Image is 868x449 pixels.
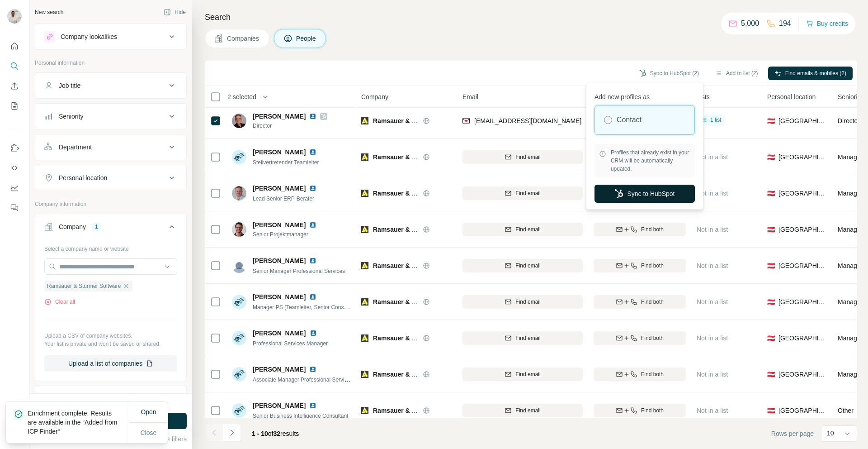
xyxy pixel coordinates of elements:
img: Avatar [232,222,246,237]
div: Job title [59,81,80,90]
span: Not in a list [697,298,728,306]
img: LinkedIn logo [309,257,316,264]
p: Add new profiles as [594,89,695,101]
div: Company lookalikes [61,32,117,41]
button: Find both [594,223,686,236]
span: People [296,34,317,43]
span: 32 [274,430,281,437]
span: Find email [515,153,540,161]
img: LinkedIn logo [309,293,316,301]
img: Avatar [232,295,246,309]
img: Avatar [232,258,246,273]
button: Find email [462,404,583,417]
button: Personal location [35,167,186,189]
img: Logo of Ramsauer & Stürmer Software [361,262,368,269]
p: Company information [35,200,187,208]
span: 🇦🇹 [767,116,775,125]
span: Find both [641,298,664,306]
button: Find email [462,223,583,236]
span: Find emails & mobiles (2) [785,69,846,77]
span: 🇦🇹 [767,334,775,343]
span: [GEOGRAPHIC_DATA] [778,153,827,162]
div: 1956 search results remaining [75,399,147,407]
span: 1 - 10 [252,430,268,437]
span: [GEOGRAPHIC_DATA] [778,189,827,198]
div: New search [35,8,63,16]
span: Find both [641,262,664,270]
button: Department [35,136,186,158]
span: Find both [641,370,664,378]
span: 🇦🇹 [767,225,775,234]
img: Logo of Ramsauer & Stürmer Software [361,334,368,342]
span: Manager [838,226,863,233]
button: Find email [462,150,583,164]
p: Enrichment complete. Results are available in the “Added from ICP Finder“ [28,409,129,436]
span: 🇦🇹 [767,189,775,198]
span: Rows per page [771,429,814,438]
span: Ramsauer & Stürmer Software [373,153,464,161]
img: Avatar [232,367,246,382]
img: Avatar [232,186,246,201]
div: 1 [91,223,102,231]
button: Quick start [7,38,22,54]
img: LinkedIn logo [309,113,316,120]
span: Find both [641,334,664,342]
span: Lead Senior ERP-Berater [253,196,314,202]
button: Enrich CSV [7,78,22,94]
span: Find email [515,189,540,197]
div: Department [59,143,92,152]
img: Avatar [232,403,246,418]
span: [PERSON_NAME] [253,365,306,374]
span: [GEOGRAPHIC_DATA] [778,406,827,415]
span: Senior Manager Professional Services [253,268,345,274]
span: Find email [515,334,540,342]
button: Close [134,425,163,441]
button: Find email [462,186,583,200]
span: Not in a list [697,153,728,161]
span: Not in a list [697,262,728,269]
div: Company [59,222,86,231]
span: Other [838,407,854,414]
img: LinkedIn logo [309,148,316,156]
button: My lists [7,98,22,114]
span: Open [141,408,156,416]
button: Find both [594,331,686,345]
span: Ramsauer & Stürmer Software [373,117,464,124]
button: Industry [35,388,186,410]
p: 10 [827,429,834,438]
span: Not in a list [697,407,728,414]
span: Manager [838,298,863,306]
span: Not in a list [697,226,728,233]
img: Avatar [232,114,246,128]
span: [PERSON_NAME] [253,184,306,193]
button: Seniority [35,105,186,127]
button: Find email [462,295,583,309]
p: 194 [779,18,791,29]
span: Director [838,117,860,124]
span: Associate Manager Professional Services Technical [253,376,377,383]
button: Open [134,404,162,420]
button: Navigate to next page [223,424,241,442]
img: LinkedIn logo [309,402,316,409]
button: Find email [462,368,583,381]
span: Stellvertretender Teamleiter [253,159,319,166]
span: Email [462,92,478,101]
span: 2 selected [227,92,256,101]
span: Find both [641,225,664,234]
img: Logo of Ramsauer & Stürmer Software [361,226,368,233]
div: Seniority [59,112,83,121]
button: Find email [462,259,583,272]
button: Job title [35,75,186,96]
span: Seniority [838,92,862,101]
p: Upload a CSV of company websites. [44,332,177,340]
p: 5,000 [741,18,759,29]
span: [GEOGRAPHIC_DATA] [778,225,827,234]
span: Manager [838,262,863,269]
button: Sync to HubSpot [594,185,695,203]
span: Find email [515,298,540,306]
span: Manager PS (Teamleiter, Senior Consultant, PM) bei Ramsauer & Stürmer Software GmbH / Aptean [GEO... [253,303,551,310]
img: LinkedIn logo [309,185,316,192]
span: 🇦🇹 [767,406,775,415]
span: [PERSON_NAME] [253,256,306,265]
span: Company [361,92,388,101]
